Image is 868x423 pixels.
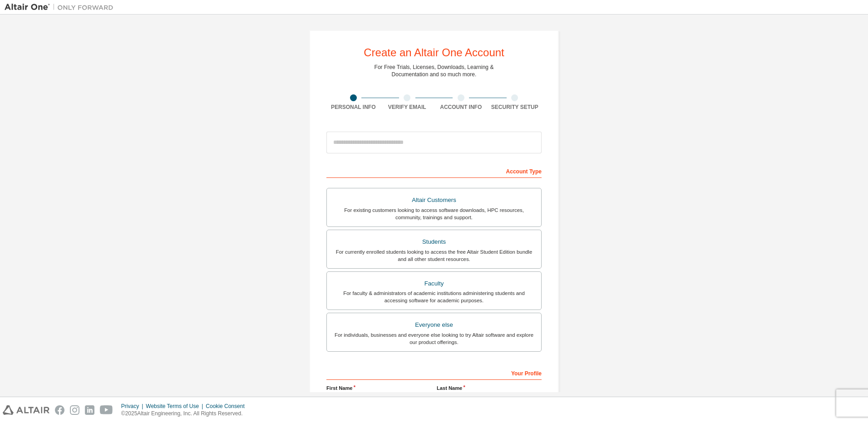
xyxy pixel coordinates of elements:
div: For faculty & administrators of academic institutions administering students and accessing softwa... [332,290,536,304]
div: Your Profile [326,365,542,380]
div: Account Info [434,103,488,111]
div: For individuals, businesses and everyone else looking to try Altair software and explore our prod... [332,331,536,346]
div: Verify Email [380,103,434,111]
img: Altair One [5,3,118,12]
div: For currently enrolled students looking to access the free Altair Student Edition bundle and all ... [332,248,536,263]
div: Everyone else [332,319,536,331]
div: Faculty [332,277,536,290]
div: Personal Info [326,103,380,111]
img: instagram.svg [70,405,79,415]
img: youtube.svg [100,405,113,415]
p: © 2025 Altair Engineering, Inc. All Rights Reserved. [121,410,250,418]
div: Altair Customers [332,194,536,207]
img: facebook.svg [55,405,64,415]
div: Students [332,236,536,248]
div: Website Terms of Use [146,403,206,410]
label: Last Name [437,384,542,392]
label: First Name [326,384,431,392]
div: Create an Altair One Account [364,47,504,58]
div: Privacy [121,403,146,410]
div: Account Type [326,163,542,178]
div: For Free Trials, Licenses, Downloads, Learning & Documentation and so much more. [375,64,494,78]
div: Security Setup [488,103,542,111]
div: For existing customers looking to access software downloads, HPC resources, community, trainings ... [332,207,536,221]
div: Cookie Consent [206,403,250,410]
img: altair_logo.svg [3,405,49,415]
img: linkedin.svg [85,405,94,415]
